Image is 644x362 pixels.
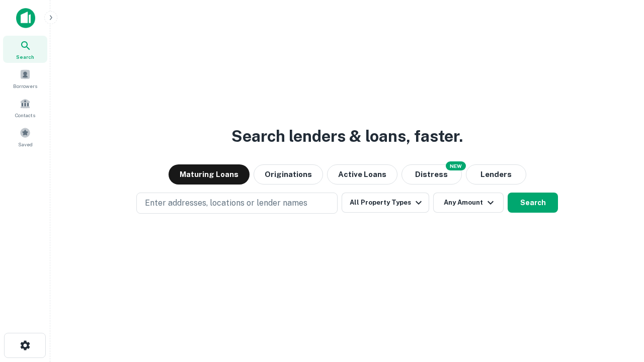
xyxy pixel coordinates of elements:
[16,53,34,61] span: Search
[3,36,47,63] a: Search
[18,140,33,148] span: Saved
[508,193,558,213] button: Search
[446,161,466,170] div: NEW
[342,193,429,213] button: All Property Types
[136,193,338,214] button: Enter addresses, locations or lender names
[3,94,47,121] a: Contacts
[3,65,47,92] a: Borrowers
[594,282,644,330] iframe: Chat Widget
[327,164,397,185] button: Active Loans
[15,111,35,119] span: Contacts
[3,123,47,150] a: Saved
[254,164,323,185] button: Originations
[433,193,504,213] button: Any Amount
[16,8,35,28] img: capitalize-icon.png
[401,164,462,185] button: Search distressed loans with lien and other non-mortgage details.
[13,82,37,90] span: Borrowers
[466,164,526,185] button: Lenders
[145,197,307,209] p: Enter addresses, locations or lender names
[169,164,250,185] button: Maturing Loans
[231,124,463,148] h3: Search lenders & loans, faster.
